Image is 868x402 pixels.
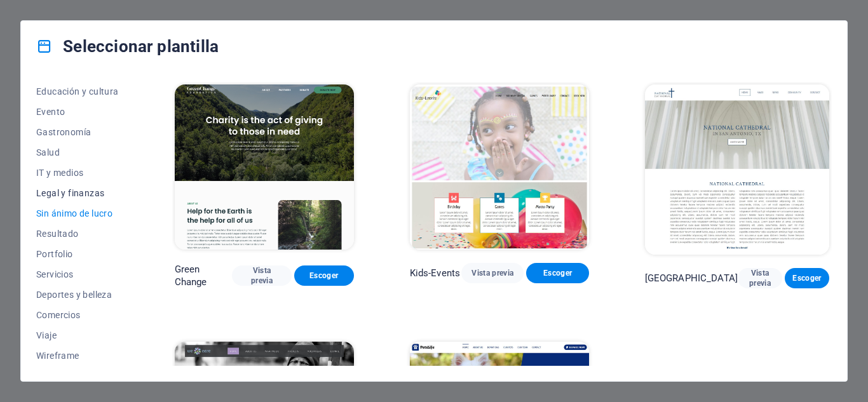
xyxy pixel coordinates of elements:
p: [GEOGRAPHIC_DATA] [645,272,738,285]
button: Evento [36,102,119,122]
button: Servicios [36,264,119,285]
button: Escoger [785,268,829,288]
button: Educación y cultura [36,81,119,102]
span: Servicios [36,269,119,279]
button: Salud [36,142,119,163]
p: Kids-Events [410,267,461,279]
span: Gastronomía [36,127,119,137]
p: Green Change [175,263,233,288]
img: Green Change [175,84,354,250]
span: Educación y cultura [36,86,119,97]
span: Wireframe [36,351,119,361]
button: Resultado [36,224,119,244]
button: Vista previa [461,263,524,283]
span: Portfolio [36,249,119,259]
button: Deportes y belleza [36,285,119,305]
button: Vista previa [232,265,292,286]
img: National Cathedral [645,84,829,255]
button: IT y medios [36,163,119,183]
span: Deportes y belleza [36,290,119,300]
span: IT y medios [36,168,119,178]
button: Sin ánimo de lucro [36,203,119,224]
span: Viaje [36,330,119,340]
span: Escoger [304,271,344,281]
button: Wireframe [36,345,119,366]
button: Vista previa [738,268,782,288]
button: Legal y finanzas [36,183,119,203]
button: Gastronomía [36,122,119,142]
span: Legal y finanzas [36,188,119,198]
img: Kids-Events [410,84,589,250]
span: Escoger [795,273,819,283]
span: Sin ánimo de lucro [36,208,119,218]
button: Escoger [294,265,354,286]
button: Viaje [36,325,119,345]
button: Escoger [526,263,588,283]
span: Escoger [536,268,578,278]
span: Resultado [36,229,119,239]
button: Portfolio [36,244,119,264]
span: Vista previa [471,268,513,278]
span: Comercios [36,310,119,320]
button: Comercios [36,305,119,325]
span: Vista previa [748,268,772,288]
span: Evento [36,107,119,117]
h4: Seleccionar plantilla [36,36,219,57]
span: Vista previa [242,265,281,286]
span: Salud [36,147,119,157]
